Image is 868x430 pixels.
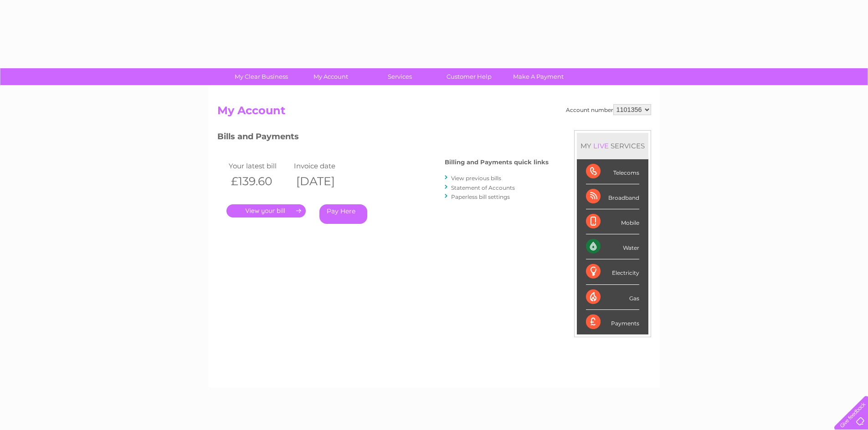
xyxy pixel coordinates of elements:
a: . [226,204,306,218]
a: Make A Payment [501,68,576,85]
th: [DATE] [292,172,357,191]
div: Gas [586,285,639,310]
h4: Billing and Payments quick links [445,159,549,166]
a: Services [362,68,437,85]
div: Broadband [586,184,639,209]
a: Customer Help [431,68,507,85]
a: View previous bills [451,175,501,182]
a: Statement of Accounts [451,184,515,191]
div: MY SERVICES [577,133,648,159]
td: Invoice date [292,160,357,172]
a: Pay Here [319,204,367,224]
div: Water [586,234,639,259]
h2: My Account [217,104,651,121]
div: Telecoms [586,159,639,184]
div: Account number [566,104,651,115]
a: My Clear Business [224,68,299,85]
div: Payments [586,310,639,334]
a: My Account [293,68,368,85]
div: Electricity [586,259,639,284]
div: Mobile [586,209,639,234]
th: £139.60 [226,172,292,191]
h3: Bills and Payments [217,130,549,146]
a: Paperless bill settings [451,193,510,200]
div: LIVE [591,142,611,150]
td: Your latest bill [226,160,292,172]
